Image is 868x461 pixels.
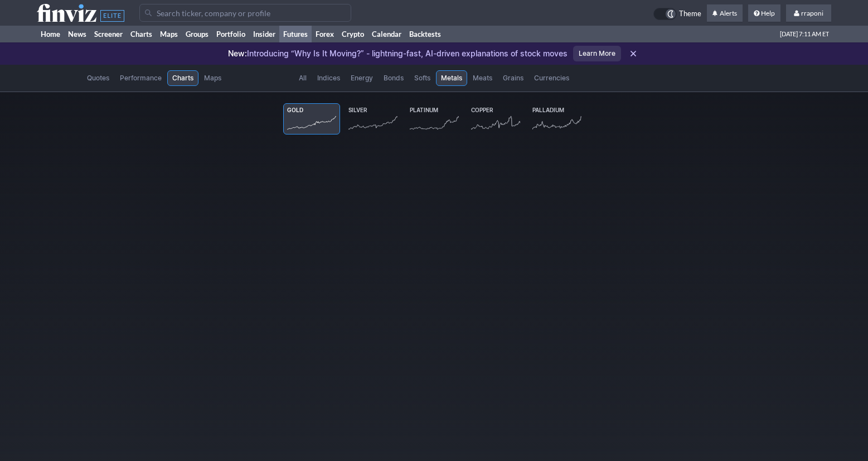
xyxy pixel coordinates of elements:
[279,26,312,42] a: Futures
[90,26,127,42] a: Screener
[228,48,568,59] p: Introducing “Why Is It Moving?” - lightning-fast, AI-driven explanations of stock moves
[748,4,780,22] a: Help
[127,26,156,42] a: Charts
[409,70,435,86] a: Softs
[317,73,340,84] span: Indices
[283,103,340,135] a: Gold
[414,73,430,84] span: Softs
[182,26,212,42] a: Groups
[115,70,167,86] a: Performance
[406,103,463,135] a: Platinum
[294,70,312,86] a: All
[82,70,114,86] a: Quotes
[441,73,462,84] span: Metals
[468,70,497,86] a: Meats
[503,73,523,84] span: Grains
[379,70,409,86] a: Bonds
[139,4,351,22] input: Search
[64,26,90,42] a: News
[249,26,279,42] a: Insider
[786,4,831,22] a: rraponi
[410,107,438,113] span: Platinum
[405,26,445,42] a: Backtests
[384,73,404,84] span: Bonds
[436,70,467,86] a: Metals
[87,73,109,84] span: Quotes
[473,73,492,84] span: Meats
[348,107,367,113] span: Silver
[167,70,198,86] a: Charts
[199,70,226,86] a: Maps
[573,46,621,61] a: Learn More
[346,70,378,86] a: Energy
[498,70,528,86] a: Grains
[529,70,574,86] a: Currencies
[471,107,493,113] span: Copper
[312,70,345,86] a: Indices
[528,103,585,135] a: Palladium
[37,26,64,42] a: Home
[204,73,221,84] span: Maps
[532,107,564,113] span: Palladium
[312,26,338,42] a: Forex
[534,73,569,84] span: Currencies
[801,9,823,17] span: rraponi
[172,73,193,84] span: Charts
[287,107,303,113] span: Gold
[120,73,162,84] span: Performance
[156,26,182,42] a: Maps
[368,26,405,42] a: Calendar
[351,73,373,84] span: Energy
[467,103,524,135] a: Copper
[299,73,307,84] span: All
[653,8,701,20] a: Theme
[338,26,368,42] a: Crypto
[707,4,743,22] a: Alerts
[212,26,249,42] a: Portfolio
[780,26,829,42] span: [DATE] 7:11 AM ET
[345,103,401,135] a: Silver
[679,8,701,20] span: Theme
[228,49,247,58] span: New:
